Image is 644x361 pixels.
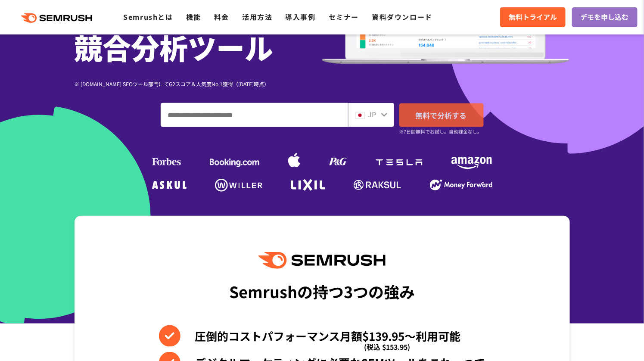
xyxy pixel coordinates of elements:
a: 資料ダウンロード [372,12,432,22]
span: デモを申し込む [581,12,629,23]
img: Semrush [258,252,385,269]
a: 無料で分析する [399,103,484,127]
a: Semrushとは [123,12,173,22]
a: セミナー [329,12,359,22]
div: ※ [DOMAIN_NAME] SEOツール部門にてG2スコア＆人気度No.1獲得（[DATE]時点） [75,80,322,88]
small: ※7日間無料でお試し。自動課金なし。 [399,128,482,136]
input: ドメイン、キーワードまたはURLを入力してください [161,103,348,127]
span: JP [368,109,376,119]
a: 料金 [214,12,229,22]
div: Semrushの持つ3つの強み [229,275,415,307]
a: 機能 [186,12,201,22]
a: 導入事例 [286,12,316,22]
a: デモを申し込む [572,7,638,27]
span: 無料トライアル [509,12,557,23]
a: 活用方法 [242,12,272,22]
a: 無料トライアル [500,7,566,27]
span: (税込 $153.95) [364,336,410,358]
span: 無料で分析する [416,110,467,121]
li: 圧倒的コストパフォーマンス月額$139.95〜利用可能 [159,325,485,347]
